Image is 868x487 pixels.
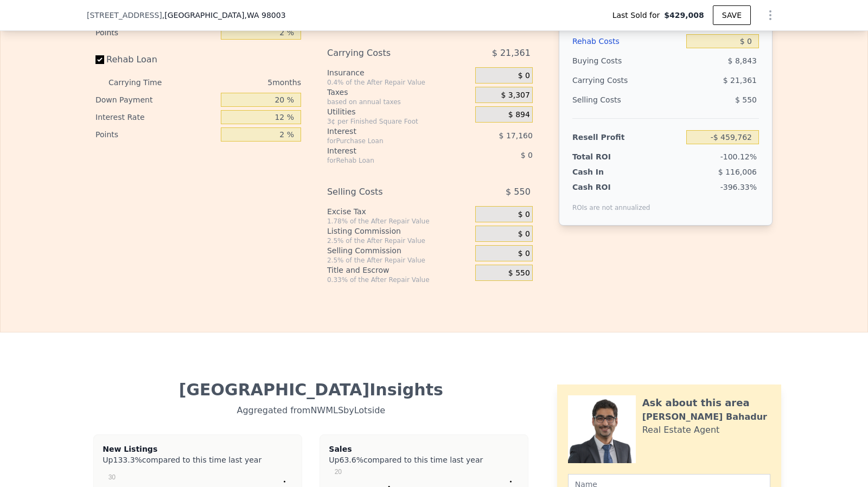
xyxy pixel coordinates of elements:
div: Insurance [327,67,471,78]
span: $ 17,160 [499,131,533,140]
div: 0.33% of the After Repair Value [327,275,471,284]
span: 63.6% [339,456,363,464]
div: Carrying Time [108,74,179,91]
div: 3¢ per Finished Square Foot [327,117,471,126]
div: Points [95,24,216,41]
span: 133.3% [113,456,142,464]
span: $ 550 [735,95,757,104]
span: $ 116,006 [718,168,757,176]
div: Carrying Costs [572,71,640,90]
div: Excise Tax [327,206,471,217]
span: $429,008 [664,10,704,21]
span: $ 550 [506,182,531,202]
div: Interest [327,145,448,156]
div: Listing Commission [327,226,471,236]
div: Sales [329,444,519,454]
div: New Listings [103,444,293,454]
div: Real Estate Agent [642,424,720,437]
div: Selling Costs [327,182,448,202]
span: $ 21,361 [492,43,531,63]
button: SAVE [713,5,751,25]
button: Show Options [759,4,781,26]
div: Taxes [327,87,471,98]
span: , [GEOGRAPHIC_DATA] [162,10,286,21]
input: Rehab Loan [95,55,104,64]
div: Aggregated from NWMLS by Lotside [95,400,527,417]
span: $ 0 [518,229,530,239]
div: ROIs are not annualized [572,193,650,212]
div: Selling Costs [572,90,682,110]
div: Up compared to this time last year [329,454,519,461]
div: Total ROI [572,151,640,162]
div: Rehab Costs [572,31,682,51]
div: Interest Rate [95,108,216,126]
text: 30 [108,473,116,481]
div: Ask about this area [642,395,750,411]
div: Down Payment [95,91,216,108]
span: $ 21,361 [723,76,757,85]
div: [GEOGRAPHIC_DATA] Insights [95,380,527,400]
div: 5 months [183,74,301,91]
span: $ 0 [518,71,530,81]
div: Points [95,126,216,143]
span: -100.12% [720,152,757,161]
div: Selling Commission [327,245,471,256]
div: Cash ROI [572,182,650,193]
div: for Rehab Loan [327,156,448,165]
span: $ 0 [518,249,530,259]
div: Utilities [327,106,471,117]
label: Rehab Loan [95,50,216,69]
span: , WA 98003 [244,11,285,20]
div: Buying Costs [572,51,682,71]
div: 2.5% of the After Repair Value [327,256,471,265]
div: Up compared to this time last year [103,454,293,461]
span: -396.33% [720,183,757,191]
div: 1.78% of the After Repair Value [327,217,471,226]
div: [PERSON_NAME] Bahadur [642,411,767,424]
span: $ 0 [518,210,530,220]
span: $ 550 [508,268,530,278]
div: Carrying Costs [327,43,448,63]
div: 0.4% of the After Repair Value [327,78,471,87]
span: $ 894 [508,110,530,120]
span: [STREET_ADDRESS] [87,10,162,21]
span: $ 0 [521,151,533,159]
span: $ 3,307 [501,91,529,100]
div: Cash In [572,166,640,177]
div: Title and Escrow [327,265,471,275]
span: $ 8,843 [728,56,757,65]
div: Interest [327,126,448,137]
div: based on annual taxes [327,98,471,106]
div: 2.5% of the After Repair Value [327,236,471,245]
span: Last Sold for [612,10,665,21]
div: Resell Profit [572,127,682,147]
div: for Purchase Loan [327,137,448,145]
text: 20 [335,468,342,476]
